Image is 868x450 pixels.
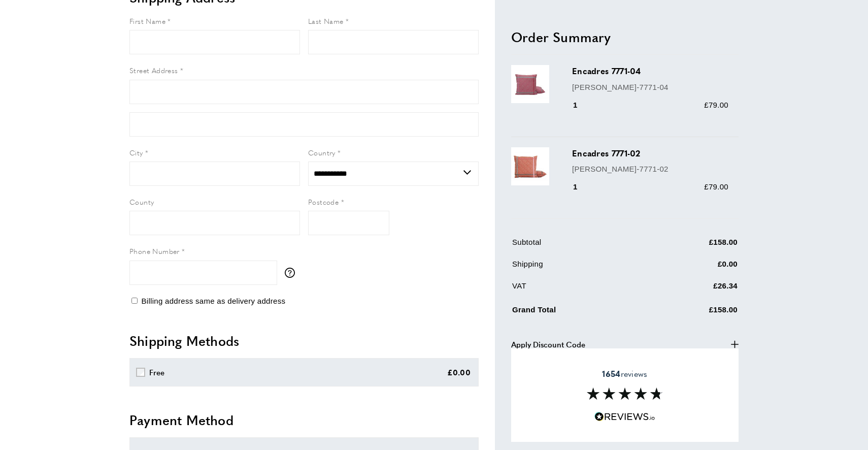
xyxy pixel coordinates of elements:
[129,147,143,157] span: City
[512,280,648,300] td: VAT
[572,65,728,77] h3: Encadres 7771-04
[308,147,336,157] span: Country
[129,411,479,429] h2: Payment Method
[649,258,738,278] td: £0.00
[511,27,739,46] h2: Order Summary
[308,197,339,207] span: Postcode
[149,366,165,378] div: Free
[512,236,648,256] td: Subtotal
[129,197,154,207] span: County
[594,412,655,422] img: Reviews.io 5 stars
[602,368,620,379] strong: 1654
[572,163,728,175] p: [PERSON_NAME]-7771-02
[512,302,648,324] td: Grand Total
[129,246,180,256] span: Phone Number
[512,258,648,278] td: Shipping
[129,16,165,26] span: First Name
[704,182,728,191] span: £79.00
[308,16,344,26] span: Last Name
[447,366,471,378] div: £0.00
[511,338,585,350] span: Apply Discount Code
[572,147,728,158] h3: Encadres 7771-02
[511,147,549,185] img: Encadres 7771-02
[602,369,647,379] span: reviews
[511,65,549,103] img: Encadres 7771-04
[285,268,300,278] button: More information
[704,100,728,109] span: £79.00
[649,302,738,324] td: £158.00
[587,388,663,400] img: Reviews section
[572,81,728,93] p: [PERSON_NAME]-7771-04
[129,332,479,350] h2: Shipping Methods
[131,298,138,304] input: Billing address same as delivery address
[649,236,738,256] td: £158.00
[141,297,285,305] span: Billing address same as delivery address
[572,181,592,193] div: 1
[572,99,592,111] div: 1
[129,65,178,75] span: Street Address
[649,280,738,300] td: £26.34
